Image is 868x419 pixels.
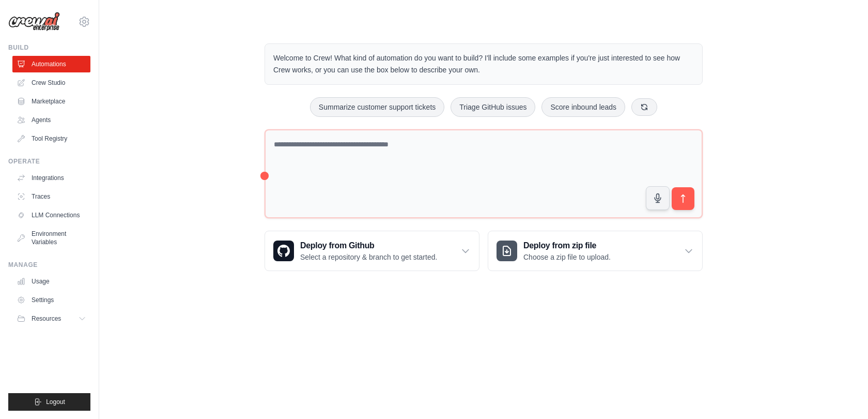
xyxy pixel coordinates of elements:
div: Operate [8,157,90,166]
a: Automations [12,56,90,72]
button: Triage GitHub issues [451,97,535,117]
button: Score inbound leads [541,97,625,117]
p: Select a repository & branch to get started. [300,252,437,262]
span: Resources [32,315,61,323]
a: Usage [12,273,90,290]
a: Agents [12,112,90,128]
a: Integrations [12,170,90,186]
button: Resources [12,310,90,327]
div: Build [8,43,90,52]
a: Settings [12,292,90,308]
p: Choose a zip file to upload. [523,252,611,262]
a: Traces [12,188,90,205]
button: Summarize customer support tickets [310,97,444,117]
h3: Deploy from zip file [523,240,611,252]
img: Logo [8,12,60,32]
p: Welcome to Crew! What kind of automation do you want to build? I'll include some examples if you'... [273,52,694,76]
a: Tool Registry [12,130,90,147]
a: LLM Connections [12,207,90,223]
span: Logout [46,398,65,406]
button: Logout [8,393,90,411]
div: Manage [8,261,90,269]
a: Marketplace [12,93,90,110]
a: Crew Studio [12,74,90,91]
h3: Deploy from Github [300,240,437,252]
a: Environment Variables [12,226,90,250]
